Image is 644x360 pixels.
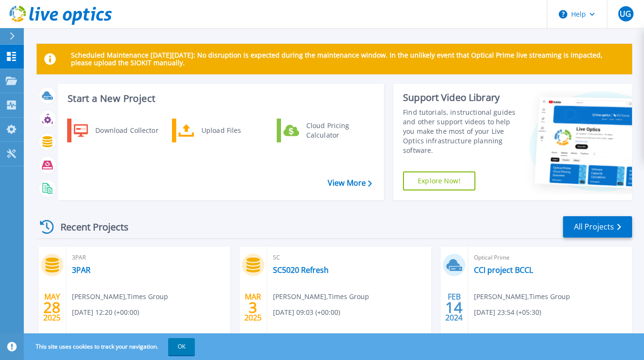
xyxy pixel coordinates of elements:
[43,303,60,311] span: 28
[244,290,262,325] div: MAR 2025
[91,121,162,140] div: Download Collector
[71,51,624,67] p: Scheduled Maintenance [DATE][DATE]: No disruption is expected during the maintenance window. In t...
[37,215,141,239] div: Recent Projects
[172,119,270,142] a: Upload Files
[474,307,541,318] span: [DATE] 23:54 (+05:30)
[168,338,195,355] button: OK
[43,290,61,325] div: MAY 2025
[273,265,329,275] a: SC5020 Refresh
[474,265,533,275] a: CCI project BCCL
[72,252,224,263] span: 3PAR
[273,307,340,318] span: [DATE] 09:03 (+00:00)
[474,291,570,302] span: [PERSON_NAME] , Times Group
[403,171,475,190] a: Explore Now!
[563,216,632,238] a: All Projects
[445,290,463,325] div: FEB 2024
[197,121,267,140] div: Upload Files
[273,291,369,302] span: [PERSON_NAME] , Times Group
[445,303,463,311] span: 14
[403,108,522,155] div: Find tutorials, instructional guides and other support videos to help you make the most of your L...
[277,119,374,142] a: Cloud Pricing Calculator
[302,121,372,140] div: Cloud Pricing Calculator
[26,338,195,355] span: This site uses cookies to track your navigation.
[72,291,168,302] span: [PERSON_NAME] , Times Group
[620,10,631,18] span: UG
[67,119,165,142] a: Download Collector
[72,265,91,275] a: 3PAR
[249,303,257,311] span: 3
[273,252,425,263] span: SC
[403,91,522,104] div: Support Video Library
[68,93,372,104] h3: Start a New Project
[72,307,139,318] span: [DATE] 12:20 (+00:00)
[474,252,626,263] span: Optical Prime
[328,179,372,188] a: View More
